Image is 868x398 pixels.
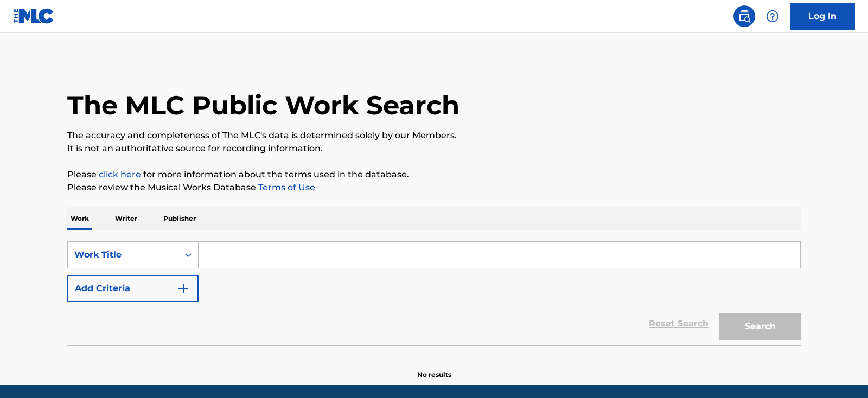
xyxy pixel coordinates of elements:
[738,10,751,23] img: search
[256,182,315,192] a: Terms of Use
[417,357,451,380] p: No results
[99,169,141,179] a: click here
[67,129,801,142] p: The accuracy and completeness of The MLC's data is determined solely by our Members.
[790,3,855,30] a: Log In
[814,346,868,398] iframe: Chat Widget
[67,168,801,181] p: Please for more information about the terms used in the database.
[177,282,190,295] img: 9d2ae6d4665cec9f34b9.svg
[766,10,779,23] img: help
[762,5,783,27] div: Help
[67,89,459,121] h1: The MLC Public Work Search
[74,248,172,261] div: Work Title
[67,275,199,302] button: Add Criteria
[67,142,801,155] p: It is not an authoritative source for recording information.
[13,8,55,24] img: MLC Logo
[67,207,92,230] p: Work
[733,5,755,27] a: Public Search
[67,181,801,194] p: Please review the Musical Works Database
[160,207,199,230] p: Publisher
[112,207,141,230] p: Writer
[67,241,801,345] form: Search Form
